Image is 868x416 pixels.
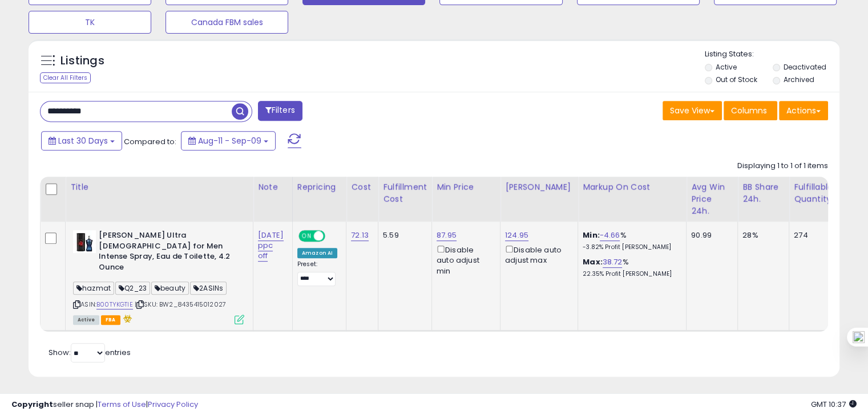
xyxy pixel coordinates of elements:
button: Actions [779,101,828,120]
span: 2025-10-10 10:37 GMT [811,399,857,410]
div: Min Price [437,181,495,193]
div: Note [258,181,288,193]
span: OFF [324,231,342,241]
div: Markup on Cost [583,181,681,193]
span: FBA [101,315,120,325]
div: Preset: [297,260,337,286]
b: [PERSON_NAME] Ultra [DEMOGRAPHIC_DATA] for Men Intense Spray, Eau de Toilette, 4.2 Ounce [99,230,237,275]
label: Out of Stock [716,75,757,84]
div: ASIN: [73,230,244,323]
a: Privacy Policy [148,399,198,410]
div: Fulfillment Cost [383,181,427,205]
a: [DATE] ppc off [258,230,284,262]
div: Title [70,181,248,193]
span: | SKU: BW2_8435415012027 [135,300,226,309]
h5: Listings [60,53,104,69]
div: Avg Win Price 24h. [691,181,733,217]
div: Repricing [297,181,341,193]
div: Fulfillable Quantity [794,181,833,205]
a: 87.95 [437,230,457,241]
span: Q2_23 [115,282,150,295]
i: hazardous material [120,315,132,323]
p: 22.35% Profit [PERSON_NAME] [583,270,677,278]
div: 274 [794,230,829,240]
div: Clear All Filters [40,72,91,83]
span: beauty [151,282,189,295]
a: -4.66 [600,230,620,241]
div: Cost [351,181,373,193]
div: Amazon AI [297,248,337,258]
button: TK [29,11,151,34]
label: Active [716,62,737,72]
button: Filters [258,101,302,121]
button: Canada FBM sales [165,11,288,34]
th: The percentage added to the cost of goods (COGS) that forms the calculator for Min & Max prices. [578,177,687,222]
div: Disable auto adjust max [505,243,569,266]
div: % [583,230,677,251]
label: Archived [783,75,814,84]
div: 28% [742,230,780,240]
span: Columns [731,105,767,116]
b: Min: [583,230,600,240]
b: Max: [583,256,603,267]
p: -3.82% Profit [PERSON_NAME] [583,243,677,251]
strong: Copyright [11,399,53,410]
span: ON [300,231,314,241]
button: Aug-11 - Sep-09 [181,131,276,150]
span: Last 30 Days [58,135,108,146]
div: 90.99 [691,230,729,240]
div: seller snap | | [11,399,198,410]
div: [PERSON_NAME] [505,181,573,193]
span: All listings currently available for purchase on Amazon [73,315,99,325]
div: BB Share 24h. [742,181,784,205]
a: B00TYKGTIE [96,300,133,309]
a: 72.13 [351,230,369,241]
span: hazmat [73,282,114,295]
button: Last 30 Days [41,131,122,150]
a: Terms of Use [98,399,146,410]
span: 2ASINs [190,282,227,295]
span: Aug-11 - Sep-09 [198,135,261,146]
label: Deactivated [783,62,826,72]
span: Show: entries [49,347,131,358]
p: Listing States: [705,49,839,60]
div: Disable auto adjust min [437,243,491,276]
button: Columns [724,101,777,120]
button: Save View [663,101,722,120]
div: % [583,257,677,278]
img: one_i.png [853,331,865,343]
span: Compared to: [124,136,176,147]
div: Displaying 1 to 1 of 1 items [737,161,828,172]
a: 124.95 [505,230,528,241]
div: 5.59 [383,230,423,240]
a: 38.72 [603,256,623,268]
img: 41i4PVMTlyL._SL40_.jpg [73,230,96,253]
